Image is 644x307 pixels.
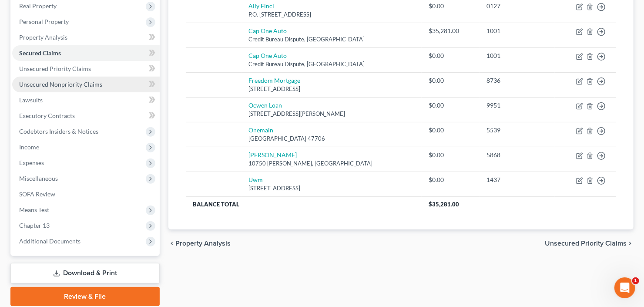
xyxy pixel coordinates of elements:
i: chevron_left [168,240,175,247]
a: Lawsuits [12,92,160,108]
div: 9951 [486,101,547,110]
div: $0.00 [429,126,473,135]
div: $35,281.00 [429,27,473,35]
div: 0127 [486,2,547,10]
div: 5868 [486,151,547,159]
div: 8736 [486,76,547,85]
span: Executory Contracts [19,112,75,119]
span: Unsecured Priority Claims [19,65,91,72]
span: Secured Claims [19,49,61,57]
a: Cap One Auto [248,27,287,34]
span: Unsecured Nonpriority Claims [19,81,102,88]
a: Review & File [10,287,160,306]
div: $0.00 [429,51,473,60]
a: Ally Fincl [248,2,274,10]
div: $0.00 [429,2,473,10]
span: Property Analysis [19,34,67,41]
a: Property Analysis [12,30,160,45]
span: Unsecured Priority Claims [545,240,627,247]
th: Balance Total [186,196,422,212]
a: Freedom Mortgage [248,77,300,84]
span: Additional Documents [19,237,80,245]
span: 1 [632,277,639,284]
span: $35,281.00 [429,201,459,208]
span: SOFA Review [19,190,55,198]
div: $0.00 [429,151,473,159]
a: Unsecured Nonpriority Claims [12,77,160,92]
button: Unsecured Priority Claims chevron_right [545,240,634,247]
a: Unsecured Priority Claims [12,61,160,77]
div: Credit Bureau Dispute, [GEOGRAPHIC_DATA] [248,35,415,44]
a: Secured Claims [12,45,160,61]
span: Codebtors Insiders & Notices [19,128,98,135]
div: [STREET_ADDRESS] [248,85,415,93]
span: Means Test [19,206,49,213]
i: chevron_right [627,240,634,247]
div: $0.00 [429,175,473,184]
div: [STREET_ADDRESS][PERSON_NAME] [248,110,415,118]
div: P.O. [STREET_ADDRESS] [248,10,415,19]
div: Credit Bureau Dispute, [GEOGRAPHIC_DATA] [248,60,415,68]
div: 10750 [PERSON_NAME], [GEOGRAPHIC_DATA] [248,159,415,168]
a: Onemain [248,126,273,134]
span: Chapter 13 [19,222,50,229]
a: Executory Contracts [12,108,160,124]
button: chevron_left Property Analysis [168,240,231,247]
a: Ocwen Loan [248,101,282,109]
span: Income [19,143,39,151]
iframe: Intercom live chat [614,277,635,298]
div: 5539 [486,126,547,135]
div: 1001 [486,27,547,35]
div: $0.00 [429,76,473,85]
div: $0.00 [429,101,473,110]
div: 1437 [486,175,547,184]
span: Real Property [19,2,57,10]
span: Lawsuits [19,96,43,104]
a: Download & Print [10,263,160,283]
a: Uwm [248,176,263,183]
div: [STREET_ADDRESS] [248,184,415,192]
span: Miscellaneous [19,175,58,182]
a: Cap One Auto [248,52,287,59]
span: Expenses [19,159,44,166]
div: [GEOGRAPHIC_DATA] 47706 [248,135,415,143]
span: Personal Property [19,18,69,25]
div: 1001 [486,51,547,60]
span: Property Analysis [175,240,231,247]
a: [PERSON_NAME] [248,151,297,159]
a: SOFA Review [12,186,160,202]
